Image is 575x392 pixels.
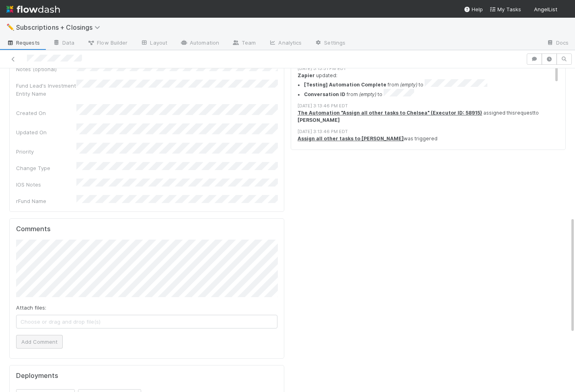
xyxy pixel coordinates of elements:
[298,72,559,99] div: updated:
[298,135,404,142] a: Assign all other tasks to [PERSON_NAME]
[540,37,575,50] a: Docs
[16,181,76,189] div: IOS Notes
[16,148,76,156] div: Priority
[304,89,559,99] li: from to
[16,164,76,172] div: Change Type
[489,5,521,13] a: My Tasks
[359,92,376,98] em: (empty)
[87,39,127,47] span: Flow Builder
[16,372,58,380] h5: Deployments
[561,6,569,14] img: avatar_aa70801e-8de5-4477-ab9d-eb7c67de69c1.png
[400,82,417,88] em: (empty)
[489,6,521,12] span: My Tasks
[298,110,482,116] a: The Automation "Assign all other tasks to Chelsea" (Executor ID: 58915)
[16,225,277,233] h5: Comments
[298,103,559,109] div: [DATE] 3:13:46 PM EDT
[304,82,386,88] strong: [Testing] Automation Complete
[6,2,60,16] img: logo-inverted-e16ddd16eac7371096b0.svg
[16,128,76,136] div: Updated On
[308,37,352,50] a: Settings
[16,335,63,349] button: Add Comment
[304,79,559,89] li: from to
[262,37,308,50] a: Analytics
[134,37,174,50] a: Layout
[81,37,134,50] a: Flow Builder
[304,92,345,98] strong: Conversation ID
[226,37,262,50] a: Team
[16,304,46,312] label: Attach files:
[174,37,226,50] a: Automation
[16,315,277,328] span: Choose or drag and drop file(s)
[298,72,315,78] strong: Zapier
[298,117,340,123] strong: [PERSON_NAME]
[298,128,559,135] div: [DATE] 3:13:46 PM EDT
[6,39,40,47] span: Requests
[6,24,14,31] span: ✏️
[534,6,557,12] span: AngelList
[298,65,559,72] div: [DATE] 3:13:51 PM EDT
[16,82,76,98] div: Fund Lead's Investment Entity Name
[16,197,76,205] div: rFund Name
[464,5,483,13] div: Help
[16,109,76,117] div: Created On
[16,65,76,73] div: Notes (optional)
[298,109,559,124] div: assigned this request to
[16,23,104,31] span: Subscriptions + Closings
[298,135,559,142] div: was triggered
[46,37,81,50] a: Data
